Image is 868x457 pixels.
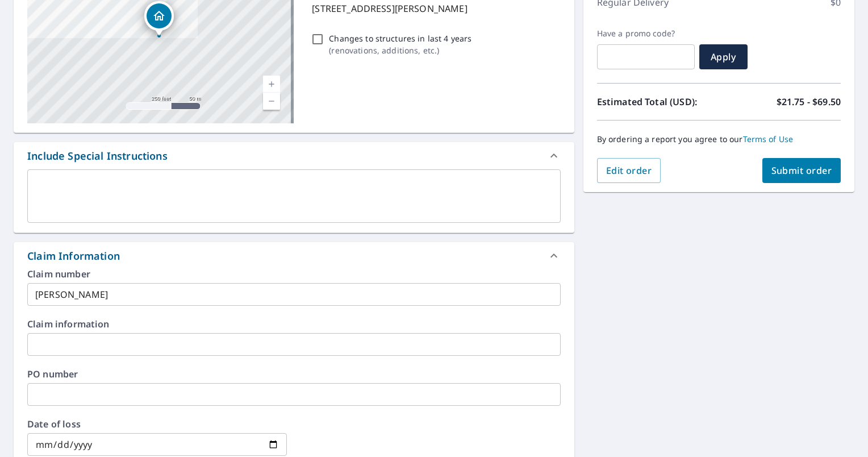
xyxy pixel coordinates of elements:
[329,44,471,56] p: ( renovations, additions, etc. )
[743,134,794,144] a: Terms of Use
[263,93,280,110] a: Current Level 17, Zoom Out
[771,164,832,177] span: Submit order
[27,148,168,164] div: Include Special Instructions
[27,369,561,379] label: PO number
[27,248,120,264] div: Claim Information
[27,319,561,329] label: Claim information
[777,95,841,109] p: $21.75 - $69.50
[606,164,652,177] span: Edit order
[597,95,719,109] p: Estimated Total (USD):
[597,28,695,39] label: Have a promo code?
[329,32,471,44] p: Changes to structures in last 4 years
[14,242,574,269] div: Claim Information
[312,2,556,15] p: [STREET_ADDRESS][PERSON_NAME]
[708,51,738,63] span: Apply
[597,134,841,144] p: By ordering a report you agree to our
[27,269,561,279] label: Claim number
[699,44,748,69] button: Apply
[14,142,574,169] div: Include Special Instructions
[263,76,280,93] a: Current Level 17, Zoom In
[597,158,661,183] button: Edit order
[762,158,841,183] button: Submit order
[144,1,174,36] div: Dropped pin, building 1, Residential property, 15421 S Dowell Rd Amarillo, TX 79119
[27,419,287,429] label: Date of loss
